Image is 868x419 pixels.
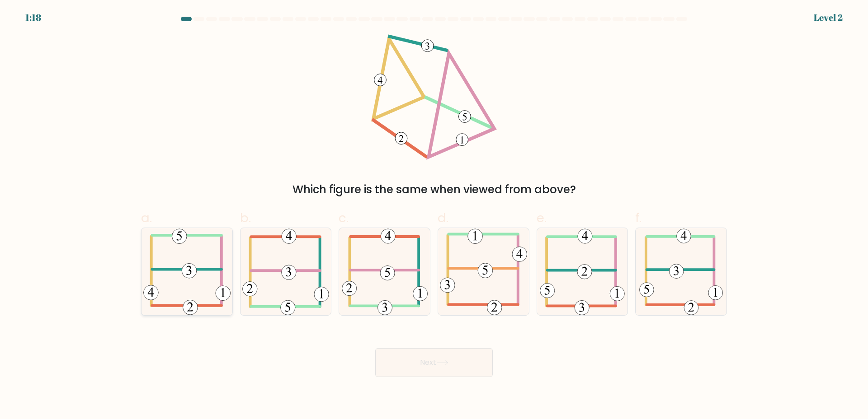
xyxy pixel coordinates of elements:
[141,209,152,227] span: a.
[814,11,843,24] div: Level 2
[25,11,41,24] div: 1:18
[375,348,493,377] button: Next
[438,209,448,227] span: d.
[146,182,722,198] div: Which figure is the same when viewed from above?
[537,209,547,227] span: e.
[339,209,349,227] span: c.
[635,209,642,227] span: f.
[240,209,251,227] span: b.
